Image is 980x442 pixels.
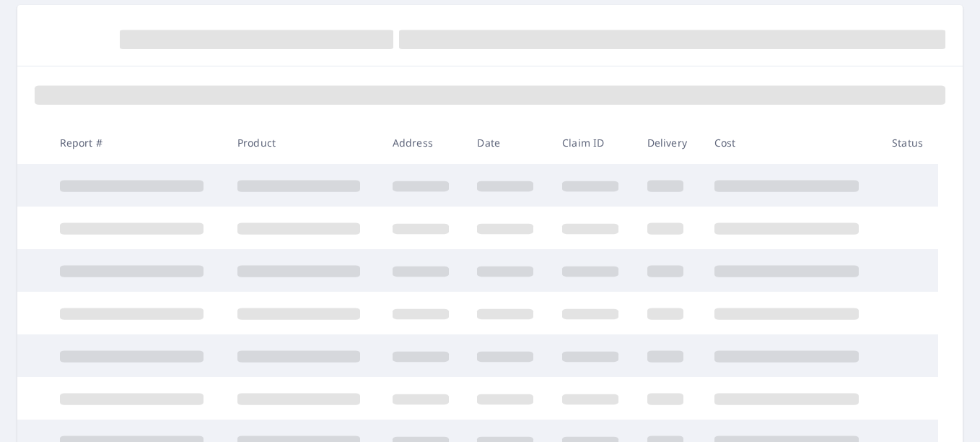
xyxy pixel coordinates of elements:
th: Status [880,121,938,164]
th: Cost [703,121,881,164]
th: Product [226,121,381,164]
th: Date [465,121,551,164]
th: Claim ID [551,121,636,164]
th: Delivery [636,121,703,164]
th: Report # [48,121,226,164]
th: Address [381,121,466,164]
